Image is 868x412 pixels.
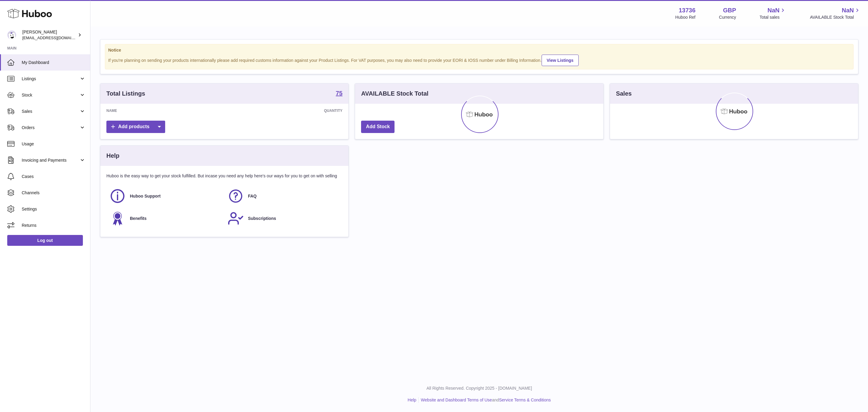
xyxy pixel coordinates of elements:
[767,6,779,14] span: NaN
[22,35,89,40] span: [EMAIL_ADDRESS][DOMAIN_NAME]
[361,121,395,133] a: Add Stock
[206,104,348,118] th: Quantity
[109,188,222,204] a: Huboo Support
[719,14,736,20] div: Currency
[22,223,86,228] span: Returns
[22,29,77,41] div: [PERSON_NAME]
[7,30,16,40] img: internalAdmin-13736@internal.huboo.com
[675,14,696,20] div: Huboo Ref
[22,141,86,147] span: Usage
[810,14,861,20] span: AVAILABLE Stock Total
[842,6,854,14] span: NaN
[130,216,146,221] span: Benefits
[106,152,119,160] h3: Help
[22,60,86,65] span: My Dashboard
[108,47,850,53] strong: Notice
[248,193,257,199] span: FAQ
[723,6,736,14] strong: GBP
[100,104,206,118] th: Name
[419,397,551,403] li: and
[336,90,342,96] strong: 75
[106,121,165,133] a: Add products
[106,173,342,179] p: Huboo is the easy way to get your stock fulfilled. But incase you need any help here's our ways f...
[22,174,86,179] span: Cases
[22,157,79,163] span: Invoicing and Payments
[22,125,79,131] span: Orders
[542,55,579,66] a: View Listings
[336,90,342,97] a: 75
[22,92,79,98] span: Stock
[679,6,696,14] strong: 13736
[22,206,86,212] span: Settings
[759,14,786,20] span: Total sales
[408,398,417,402] a: Help
[228,210,340,227] a: Subscriptions
[421,398,492,402] a: Website and Dashboard Terms of Use
[616,90,632,98] h3: Sales
[228,188,340,204] a: FAQ
[7,235,83,246] a: Log out
[248,216,276,221] span: Subscriptions
[361,90,428,98] h3: AVAILABLE Stock Total
[109,210,222,227] a: Benefits
[810,6,861,20] a: NaN AVAILABLE Stock Total
[106,90,145,98] h3: Total Listings
[22,190,86,196] span: Channels
[130,193,161,199] span: Huboo Support
[108,54,850,66] div: If you're planning on sending your products internationally please add required customs informati...
[759,6,786,20] a: NaN Total sales
[95,385,863,391] p: All Rights Reserved. Copyright 2025 - [DOMAIN_NAME]
[499,398,551,402] a: Service Terms & Conditions
[22,76,79,82] span: Listings
[22,109,79,114] span: Sales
